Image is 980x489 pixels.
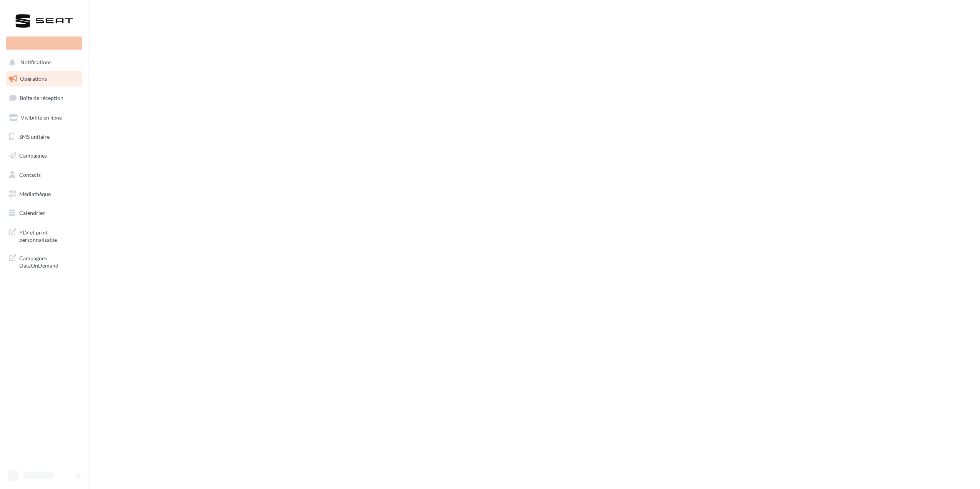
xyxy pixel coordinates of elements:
span: Opérations [20,75,47,82]
a: Médiathèque [5,186,84,202]
a: Campagnes DataOnDemand [5,250,84,273]
span: Visibilité en ligne [21,114,62,121]
a: Campagnes [5,148,84,164]
span: Boîte de réception [20,95,63,101]
span: Campagnes [19,152,47,159]
span: Calendrier [19,210,45,216]
a: Visibilité en ligne [5,110,84,126]
a: PLV et print personnalisable [5,224,84,247]
span: Contacts [19,171,41,178]
a: Calendrier [5,205,84,221]
div: Nouvelle campagne [6,37,82,50]
a: Contacts [5,167,84,183]
a: SMS unitaire [5,129,84,145]
span: Notifications [20,59,52,66]
span: Médiathèque [19,191,51,197]
span: Campagnes DataOnDemand [19,253,79,269]
span: PLV et print personnalisable [19,227,79,244]
span: SMS unitaire [19,133,50,140]
a: Opérations [5,71,84,87]
a: Boîte de réception [5,90,84,106]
